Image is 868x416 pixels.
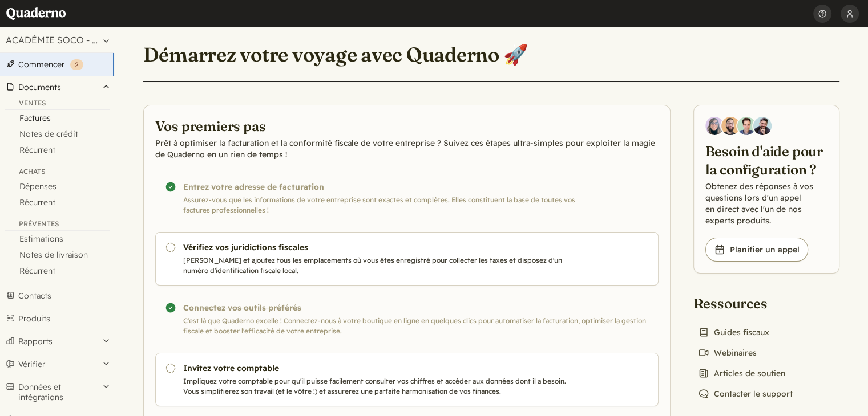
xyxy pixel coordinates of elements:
font: Contacter le support [714,389,793,399]
font: Ventes [19,99,46,107]
font: Ressources [693,295,768,312]
a: Invitez votre comptable Impliquez votre comptable pour qu'il puisse facilement consulter vos chif... [155,353,659,406]
font: Articles de soutien [714,368,785,378]
font: Données et intégrations [18,382,63,402]
font: Récurrent [19,197,55,207]
font: Obtenez des réponses à vos questions lors d'un appel en direct avec l'un de nos experts produits. [705,181,813,226]
font: Produits [18,313,50,324]
a: Webinaires [693,345,761,361]
font: Contacts [18,291,51,301]
a: Guides fiscaux [693,324,774,340]
font: ACADÉMIE SOCO - [PERSON_NAME] [6,34,169,46]
font: Notes de livraison [19,250,88,260]
font: [PERSON_NAME] et ajoutez tous les emplacements où vous êtes enregistré pour collecter les taxes e... [183,256,562,275]
font: 2 [75,60,79,69]
font: Webinaires [714,348,757,358]
font: Démarrez votre voyage avec Quaderno 🚀 [143,42,528,67]
img: Ivo Oltmans, Business Developer chez Quaderno [737,117,756,135]
font: Guides fiscaux [714,327,769,337]
font: Dépenses [19,181,56,191]
a: Vérifiez vos juridictions fiscales [PERSON_NAME] et ajoutez tous les emplacements où vous êtes en... [155,232,659,286]
img: Jairo Fumero, responsable de compte chez Quaderno [721,117,740,135]
a: Planifier un appel [705,238,808,262]
font: Factures [19,113,51,123]
img: Javier Rubio, DevRel chez Quaderno [753,117,772,135]
font: Impliquez votre comptable pour qu'il puisse facilement consulter vos chiffres et accéder aux donn... [183,377,566,395]
font: Commencer [18,59,64,70]
font: Estimations [19,234,63,244]
font: Rapports [18,336,53,346]
font: Préventes [19,219,59,228]
font: Achats [19,167,45,176]
a: Articles de soutien [693,365,790,381]
font: Vérifiez vos juridictions fiscales [183,242,308,252]
font: Notes de crédit [19,129,78,139]
font: Prêt à optimiser la facturation et la conformité fiscale de votre entreprise ? Suivez ces étapes ... [155,138,655,160]
font: Récurrent [19,145,55,155]
img: Diana Carrasco, chargée de compte chez Quaderno [705,117,724,135]
font: Planifier un appel [730,244,800,255]
font: Vérifier [18,359,45,369]
font: Documents [18,82,61,92]
font: Besoin d'aide pour la configuration ? [705,142,823,178]
font: Récurrent [19,266,55,276]
font: Invitez votre comptable [183,363,279,373]
font: Vos premiers pas [155,117,266,134]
